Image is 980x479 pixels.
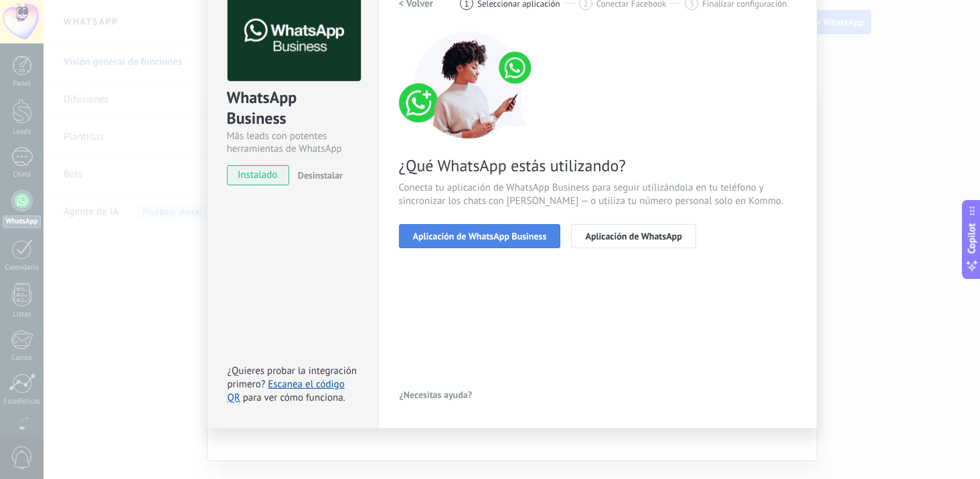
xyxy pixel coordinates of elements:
[227,87,359,130] div: WhatsApp Business
[227,130,359,155] div: Más leads con potentes herramientas de WhatsApp
[571,224,696,248] button: Aplicación de WhatsApp
[399,224,561,248] button: Aplicación de WhatsApp Business
[585,231,681,241] span: Aplicación de WhatsApp
[400,390,473,399] span: ¿Necesitas ayuda?
[399,155,797,176] span: ¿Qué WhatsApp estás utilizando?
[228,378,345,404] a: Escanea el código QR
[298,169,343,181] span: Desinstalar
[399,181,797,208] span: Conecta tu aplicación de WhatsApp Business para seguir utilizándola en tu teléfono y sincronizar ...
[293,165,343,185] button: Desinstalar
[228,165,289,185] span: instalado
[965,223,979,254] span: Copilot
[243,391,345,404] span: para ver cómo funciona.
[413,231,547,241] span: Aplicación de WhatsApp Business
[399,385,473,405] button: ¿Necesitas ayuda?
[399,31,540,138] img: connect number
[228,365,357,391] span: ¿Quieres probar la integración primero?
